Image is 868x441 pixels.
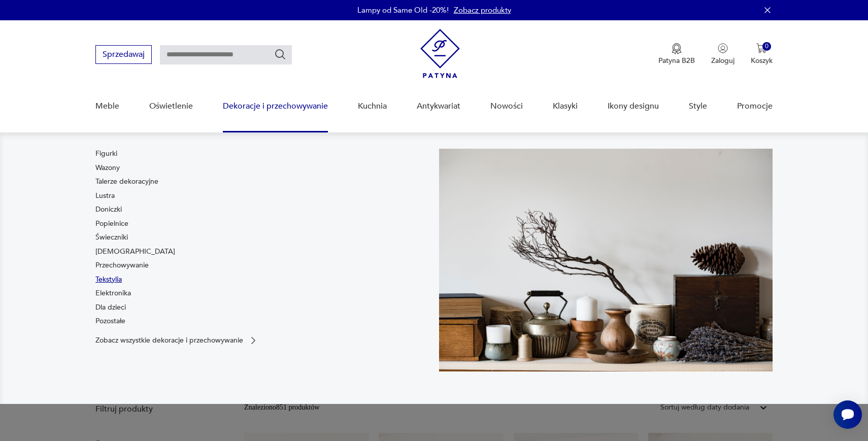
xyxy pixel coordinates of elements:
[95,247,175,257] a: [DEMOGRAPHIC_DATA]
[95,302,126,313] a: Dla dzieci
[658,43,695,65] button: Patyna B2B
[95,45,152,64] button: Sprzedawaj
[711,43,735,65] button: Zaloguj
[751,56,773,65] p: Koszyk
[420,29,460,78] img: Patyna - sklep z meblami i dekoracjami vintage
[833,400,862,429] iframe: Smartsupp widget button
[358,87,387,126] a: Kuchnia
[718,43,728,53] img: Ikonka użytkownika
[95,219,128,229] a: Popielnice
[711,56,735,65] p: Zaloguj
[357,5,449,15] p: Lampy od Same Old -20%!
[95,275,122,285] a: Tekstylia
[751,43,773,65] button: 0Koszyk
[553,87,578,126] a: Klasyki
[756,43,766,53] img: Ikona koszyka
[490,87,523,126] a: Nowości
[608,87,659,126] a: Ikony designu
[95,335,258,346] a: Zobacz wszystkie dekoracje i przechowywanie
[689,87,707,126] a: Style
[95,149,117,159] a: Figurki
[95,163,120,173] a: Wazony
[95,316,125,326] a: Pozostałe
[658,43,695,65] a: Ikona medaluPatyna B2B
[672,43,682,54] img: Ikona medalu
[95,232,128,243] a: Świeczniki
[762,42,771,51] div: 0
[95,191,115,201] a: Lustra
[149,87,193,126] a: Oświetlenie
[95,177,158,187] a: Talerze dekoracyjne
[95,87,119,126] a: Meble
[658,56,695,65] p: Patyna B2B
[417,87,460,126] a: Antykwariat
[95,288,131,298] a: Elektronika
[737,87,773,126] a: Promocje
[95,260,149,270] a: Przechowywanie
[454,5,511,15] a: Zobacz produkty
[95,52,152,59] a: Sprzedawaj
[95,205,122,215] a: Doniczki
[439,149,773,371] img: cfa44e985ea346226f89ee8969f25989.jpg
[274,48,286,60] button: Szukaj
[223,87,328,126] a: Dekoracje i przechowywanie
[95,337,243,344] p: Zobacz wszystkie dekoracje i przechowywanie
